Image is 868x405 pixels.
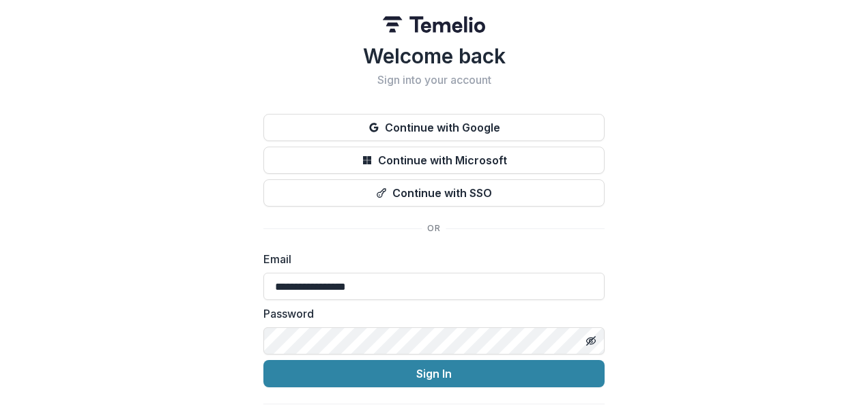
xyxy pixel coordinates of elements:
button: Sign In [263,360,605,387]
button: Continue with Google [263,114,605,141]
button: Toggle password visibility [580,330,602,352]
label: Password [263,305,596,322]
img: Temelio [383,16,485,33]
label: Email [263,251,596,267]
button: Continue with SSO [263,179,605,207]
button: Continue with Microsoft [263,147,605,174]
h1: Welcome back [263,44,605,68]
h2: Sign into your account [263,74,605,87]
